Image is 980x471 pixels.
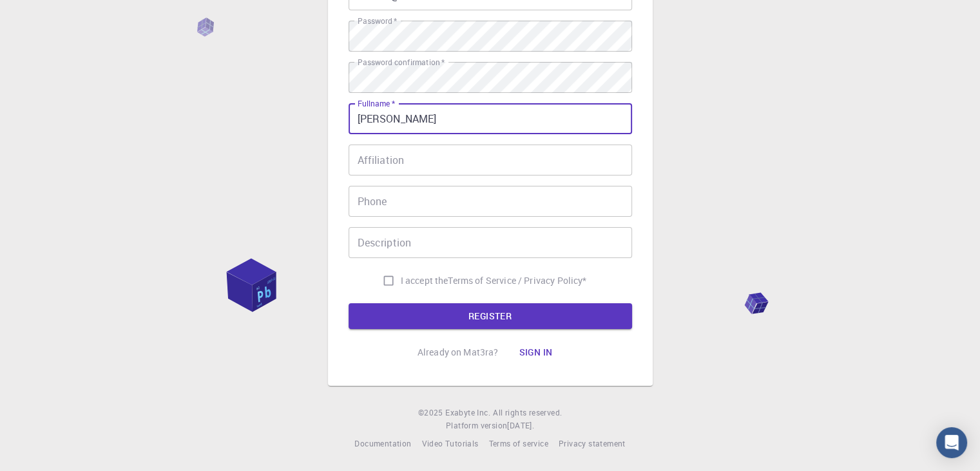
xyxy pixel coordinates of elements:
[508,339,562,365] button: Sign in
[448,274,586,287] a: Terms of Service / Privacy Policy*
[358,98,395,109] label: Fullname
[421,438,478,448] span: Video Tutorials
[354,437,411,450] a: Documentation
[507,419,534,432] a: [DATE].
[493,406,562,419] span: All rights reserved.
[488,438,548,448] span: Terms of service
[418,406,445,419] span: © 2025
[445,407,490,417] span: Exabyte Inc.
[507,420,534,430] span: [DATE] .
[421,437,478,450] a: Video Tutorials
[448,274,586,287] p: Terms of Service / Privacy Policy *
[418,346,499,359] p: Already on Mat3ra?
[354,438,411,448] span: Documentation
[559,438,626,448] span: Privacy statement
[446,419,507,432] span: Platform version
[358,57,445,68] label: Password confirmation
[349,303,632,329] button: REGISTER
[488,437,548,450] a: Terms of service
[401,274,448,287] span: I accept the
[445,406,490,419] a: Exabyte Inc.
[936,427,967,458] div: Open Intercom Messenger
[559,437,626,450] a: Privacy statement
[358,15,397,26] label: Password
